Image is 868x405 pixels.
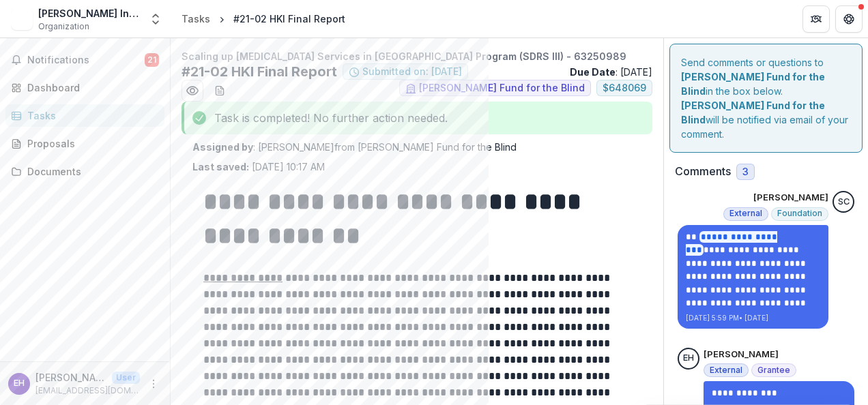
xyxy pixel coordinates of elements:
img: Helen Keller International (HKI) [11,8,33,30]
nav: breadcrumb [176,9,351,29]
p: [DATE] 5:59 PM • [DATE] [686,313,820,323]
p: User [112,372,140,384]
button: download-word-button [209,80,231,102]
span: [PERSON_NAME] Fund for the Blind [419,82,585,94]
p: [PERSON_NAME] [35,370,106,385]
div: Sandra Ching [838,198,850,207]
strong: Last saved: [192,161,249,172]
div: [PERSON_NAME] International (HKI) [38,6,141,20]
span: Submitted on: [DATE] [362,66,462,78]
div: Tasks [27,108,154,123]
p: [EMAIL_ADDRESS][DOMAIN_NAME] [35,385,140,397]
div: Dashboard [27,80,154,95]
span: Organization [38,20,89,33]
a: Proposals [5,132,164,155]
span: Grantee [757,365,790,375]
div: Elizabeth Hoerning [683,354,694,363]
button: Open entity switcher [146,5,165,33]
a: Dashboard [5,76,164,99]
h2: Comments [675,165,731,178]
strong: Due Date [570,66,616,78]
div: Elizabeth Hoerning [14,379,25,388]
button: Notifications21 [5,49,164,71]
span: Foundation [777,209,822,218]
h2: #21-02 HKI Final Report [182,63,337,80]
p: Scaling up [MEDICAL_DATA] Services in [GEOGRAPHIC_DATA] Program (SDRS III) - 63250989 [182,49,652,63]
strong: [PERSON_NAME] Fund for the Blind [681,71,825,97]
span: 21 [145,53,159,67]
strong: [PERSON_NAME] Fund for the Blind [681,100,825,125]
div: #21-02 HKI Final Report [233,12,345,26]
div: Send comments or questions to in the box below. will be notified via email of your comment. [669,44,863,153]
div: Proposals [27,136,154,151]
span: External [729,209,762,218]
button: Preview cd38e078-efb6-457f-9cb3-f40dbd4aedeb.pdf [182,80,203,102]
strong: Assigned by [192,141,253,153]
p: : [PERSON_NAME] from [PERSON_NAME] Fund for the Blind [192,140,641,154]
span: $ 648069 [603,82,646,94]
a: Tasks [176,9,216,29]
p: [PERSON_NAME] [753,191,828,205]
p: [DATE] 10:17 AM [192,160,325,174]
span: 3 [742,166,749,178]
p: [PERSON_NAME] [704,348,779,361]
span: Notifications [27,55,145,66]
p: : [DATE] [570,65,652,79]
button: More [145,376,162,392]
div: Tasks [182,12,210,26]
div: Documents [27,164,154,179]
div: Task is completed! No further action needed. [182,102,652,134]
button: Get Help [835,5,863,33]
a: Documents [5,160,164,183]
span: External [710,365,742,375]
a: Tasks [5,104,164,127]
button: Partners [802,5,830,33]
